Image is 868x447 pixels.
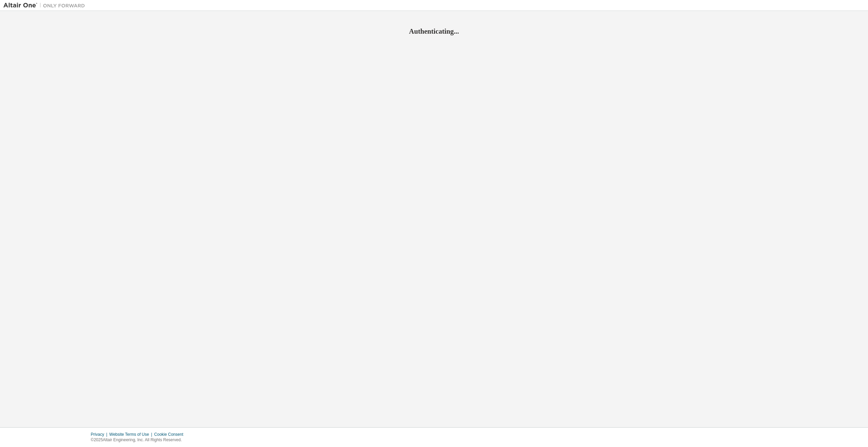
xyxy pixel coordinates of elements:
img: Altair One [3,2,88,9]
div: Cookie Consent [154,432,187,437]
div: Privacy [91,432,109,437]
p: © 2025 Altair Engineering, Inc. All Rights Reserved. [91,437,187,443]
h2: Authenticating... [3,27,865,36]
div: Website Terms of Use [109,432,154,437]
